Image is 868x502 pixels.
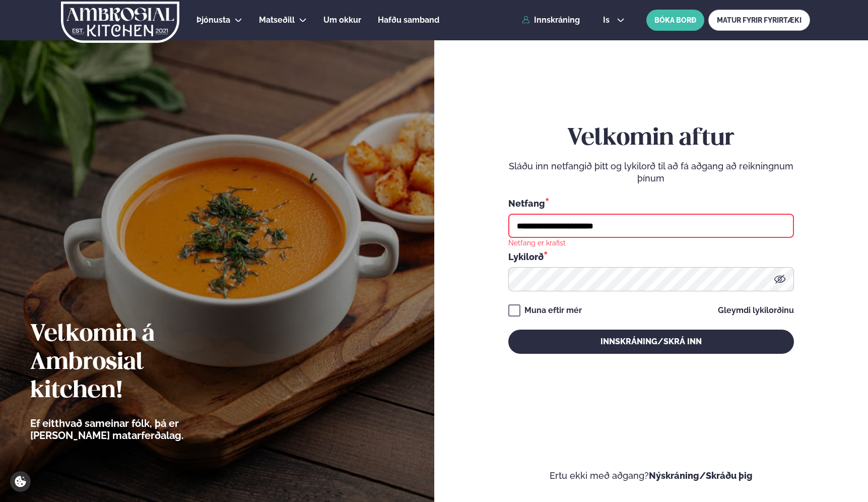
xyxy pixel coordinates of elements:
a: Matseðill [259,14,295,26]
div: Netfang [508,197,794,210]
span: Matseðill [259,15,295,25]
span: is [603,16,613,24]
p: Ef eitthvað sameinar fólk, þá er [PERSON_NAME] matarferðalag. [30,417,239,442]
a: MATUR FYRIR FYRIRTÆKI [708,10,810,31]
p: Ertu ekki með aðgang? [464,470,838,482]
h2: Velkomin aftur [508,124,794,153]
a: Hafðu samband [378,14,439,26]
span: Um okkur [323,15,361,25]
button: BÓKA BORÐ [646,10,704,31]
img: logo [60,2,180,43]
span: Hafðu samband [378,15,439,25]
a: Nýskráning/Skráðu þig [649,470,753,481]
span: Þjónusta [196,15,230,25]
div: Netfang er krafist [508,238,566,247]
p: Sláðu inn netfangið þitt og lykilorð til að fá aðgang að reikningnum þínum [508,160,794,184]
a: Um okkur [323,14,361,26]
a: Cookie settings [10,471,31,492]
h2: Velkomin á Ambrosial kitchen! [30,321,239,405]
a: Innskráning [522,16,580,25]
div: Lykilorð [508,250,794,263]
button: Innskráning/Skrá inn [508,330,794,354]
a: Þjónusta [196,14,230,26]
button: is [595,16,633,24]
a: Gleymdi lykilorðinu [718,306,794,315]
